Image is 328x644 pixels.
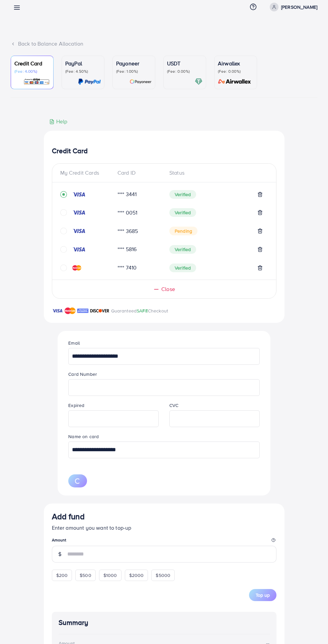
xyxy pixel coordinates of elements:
p: Payoneer [116,59,152,67]
div: Card ID [112,169,164,177]
span: SAFE [137,307,148,314]
a: [PERSON_NAME] [267,3,317,11]
h3: Add fund [52,512,85,521]
svg: circle [60,246,67,253]
label: Email [68,340,80,346]
img: brand [52,307,63,315]
p: Guaranteed Checkout [111,307,168,315]
span: Pending [169,227,197,235]
label: CVC [169,402,178,409]
p: (Fee: 0.00%) [167,69,202,74]
img: credit [72,210,86,215]
img: credit [72,265,81,271]
span: Verified [169,208,196,217]
label: Expired [68,402,84,409]
div: My Credit Cards [60,169,112,177]
p: PayPal [65,59,101,67]
h4: Credit Card [52,147,276,155]
img: credit [72,247,86,252]
span: Close [161,285,175,293]
p: Credit Card [14,59,50,67]
img: brand [77,307,88,315]
img: card [216,78,253,85]
iframe: Secure card number input frame [72,380,256,395]
div: Help [49,118,68,125]
p: (Fee: 0.00%) [218,69,253,74]
legend: Amount [52,537,276,545]
label: Name on card [68,433,99,440]
div: Back to Balance Allocation [11,40,317,48]
p: Airwallex [218,59,253,67]
iframe: Secure CVC input frame [173,411,256,426]
svg: circle [60,228,67,234]
span: $500 [80,572,91,579]
h4: Summary [59,619,270,627]
img: card [195,78,202,85]
div: Status [164,169,268,177]
img: brand [90,307,109,315]
label: Card Number [68,371,97,377]
span: Verified [169,264,196,272]
span: $2000 [129,572,144,579]
span: $200 [56,572,68,579]
svg: circle [60,209,67,216]
img: brand [65,307,76,315]
p: USDT [167,59,202,67]
img: credit [72,228,86,234]
span: $5000 [156,572,170,579]
img: credit [72,192,86,197]
iframe: Secure expiration date input frame [72,411,155,426]
img: card [130,78,152,85]
p: (Fee: 4.00%) [14,69,50,74]
iframe: Chat [300,614,323,639]
p: (Fee: 4.50%) [65,69,101,74]
p: [PERSON_NAME] [281,3,317,11]
img: card [23,78,50,85]
p: (Fee: 1.00%) [116,69,152,74]
img: card [78,78,101,85]
span: Verified [169,190,196,199]
span: Verified [169,245,196,254]
span: $1000 [103,572,117,579]
p: Enter amount you want to top-up [52,524,276,532]
svg: circle [60,265,67,271]
svg: record circle [60,191,67,198]
button: Top up [249,589,276,601]
span: Top up [256,592,270,598]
